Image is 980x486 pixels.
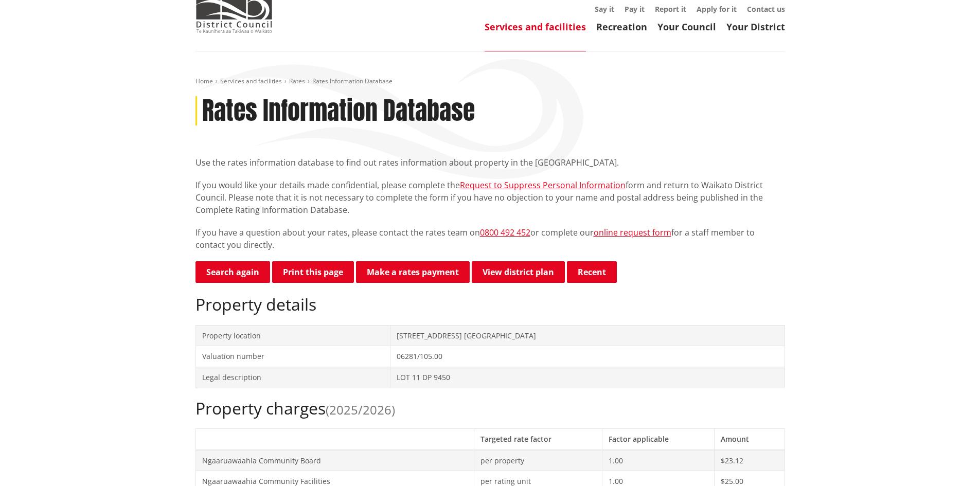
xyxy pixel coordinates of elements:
td: $23.12 [715,450,785,471]
td: [STREET_ADDRESS] [GEOGRAPHIC_DATA] [390,325,785,346]
a: Recreation [596,21,647,33]
a: online request form [594,227,671,238]
a: Your Council [657,21,716,33]
td: per property [474,450,602,471]
iframe: Messenger Launcher [933,443,970,480]
a: Request to Suppress Personal Information [460,179,626,191]
a: Home [195,77,213,85]
a: Your District [726,21,785,33]
p: Use the rates information database to find out rates information about property in the [GEOGRAPHI... [195,156,785,169]
h1: Rates Information Database [202,96,475,126]
th: Targeted rate factor [474,428,602,449]
button: Print this page [272,261,354,283]
a: Services and facilities [220,77,282,85]
th: Amount [715,428,785,449]
a: Apply for it [697,4,737,14]
td: 06281/105.00 [390,346,785,367]
a: Make a rates payment [356,261,470,283]
p: If you have a question about your rates, please contact the rates team on or complete our for a s... [195,226,785,251]
h2: Property details [195,295,785,314]
a: Services and facilities [485,21,586,33]
th: Factor applicable [602,428,715,449]
td: Property location [195,325,390,346]
td: 1.00 [602,450,715,471]
a: 0800 492 452 [480,227,530,238]
a: Pay it [625,4,645,14]
a: Report it [655,4,686,14]
a: Say it [595,4,614,14]
a: Rates [289,77,305,85]
button: Recent [567,261,617,283]
td: Ngaaruawaahia Community Board [195,450,474,471]
td: Legal description [195,367,390,388]
span: (2025/2026) [326,401,395,418]
a: Search again [195,261,270,283]
span: Rates Information Database [312,77,393,85]
p: If you would like your details made confidential, please complete the form and return to Waikato ... [195,179,785,216]
nav: breadcrumb [195,77,785,86]
h2: Property charges [195,399,785,418]
a: View district plan [472,261,565,283]
a: Contact us [747,4,785,14]
td: Valuation number [195,346,390,367]
td: LOT 11 DP 9450 [390,367,785,388]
